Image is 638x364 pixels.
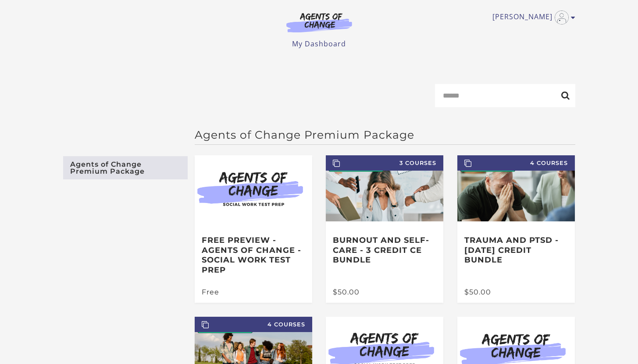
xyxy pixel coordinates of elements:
a: 3 Courses Burnout and Self-Care - 3 Credit CE Bundle $50.00 [326,155,443,303]
h2: Agents of Change Premium Package [195,128,575,141]
a: My Dashboard [292,39,346,49]
a: 4 Courses Trauma and PTSD - [DATE] Credit Bundle $50.00 [457,155,575,303]
h3: Burnout and Self-Care - 3 Credit CE Bundle [333,235,436,265]
a: Toggle menu [492,10,571,24]
img: Agents of Change Logo [277,12,361,32]
a: Agents of Change Premium Package [63,156,188,179]
h3: Free Preview - Agents of Change - Social Work Test Prep [202,235,305,275]
div: Free [202,289,305,296]
a: Free Preview - Agents of Change - Social Work Test Prep Free [195,155,312,303]
span: 3 Courses [326,155,443,171]
span: 4 Courses [195,317,312,332]
div: $50.00 [333,289,436,296]
h3: Trauma and PTSD - [DATE] Credit Bundle [464,235,568,265]
span: 4 Courses [457,155,575,171]
div: $50.00 [464,289,568,296]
